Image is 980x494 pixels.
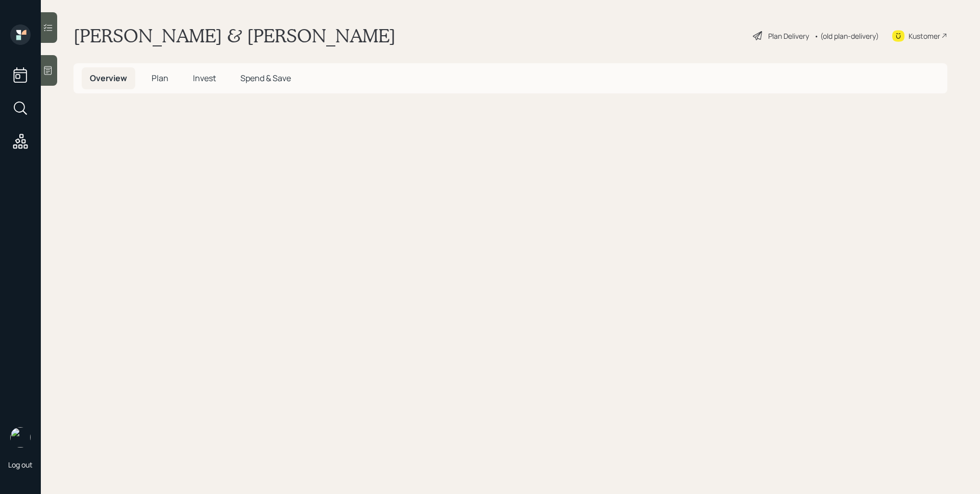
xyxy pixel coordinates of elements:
div: Plan Delivery [768,31,809,41]
img: james-distasi-headshot.png [10,427,31,448]
span: Plan [152,72,168,84]
div: Log out [8,460,33,470]
span: Invest [193,72,216,84]
div: Kustomer [909,31,940,41]
span: Overview [90,72,127,84]
h1: [PERSON_NAME] & [PERSON_NAME] [73,24,396,47]
span: Spend & Save [240,72,291,84]
div: • (old plan-delivery) [814,31,879,41]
